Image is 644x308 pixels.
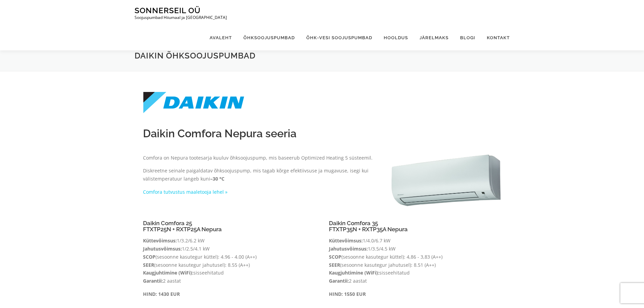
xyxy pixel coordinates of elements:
[143,237,177,244] strong: Küttevõimsus:
[329,245,368,252] strong: Jahutusvõimsus:
[143,167,377,183] p: Diskreetne seinale paigaldatav õhksoojuspump, mis tagab kõrge efektiivsuse ja mugavuse, isegi kui...
[329,237,363,244] strong: Küttevõimsus:
[143,269,193,276] strong: Kaugjuhtimine (WiFi):
[143,291,180,297] b: HIND: 1430 EUR
[143,189,228,195] a: Comfora tutvustus maaletooja lehel »
[329,278,349,284] strong: Garantii:
[204,25,238,50] a: Avaleht
[391,154,501,207] img: Daikin Comfora FTXTP-K
[143,262,154,268] strong: SEER
[143,245,182,252] strong: Jahutusvõimsus:
[143,220,315,233] h4: Daikin Comfora 25 FTXTP25N + RXTP25A Nepura
[329,291,366,297] strong: HIND: 1550 EUR
[143,127,296,140] span: Daikin Comfora Nepura seeria
[238,25,301,50] a: Õhksoojuspumbad
[143,278,163,284] strong: Garantii:
[143,92,244,114] img: DAIKIN_logo.svg
[454,25,481,50] a: Blogi
[329,262,340,268] strong: SEER
[301,25,378,50] a: Õhk-vesi soojuspumbad
[210,175,224,182] strong: –30 °C
[135,50,510,61] h1: Daikin õhksoojuspumbad
[481,25,510,50] a: Kontakt
[329,237,501,285] p: 1/4.0/6.7 kW 1/3.5/4.5 kW (sesoonne kasutegur küttel): 4,86 - 3,83 (A++) (sesoonne kasutegur jahu...
[329,269,379,276] strong: Kaugjuhtimine (WiFi):
[329,220,501,233] h4: Daikin Comfora 35 FTXTP35N + RXTP35A Nepura
[135,15,227,20] p: Soojuspumbad Hiiumaal ja [GEOGRAPHIC_DATA]
[143,254,156,260] strong: SCOP
[135,6,200,15] a: Sonnerseil OÜ
[329,254,341,260] strong: SCOP
[414,25,454,50] a: Järelmaks
[378,25,414,50] a: Hooldus
[143,237,315,285] p: 1/3.2/6.2 kW 1/2.5/4.1 kW (sesoonne kasutegur küttel): 4.96 - 4.00 (A++) (sesoonne kasutegur jahu...
[143,154,377,162] p: Comfora on Nepura tootesarja kuuluv õhksoojuspump, mis baseerub Optimized Heating 5 süsteemil.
